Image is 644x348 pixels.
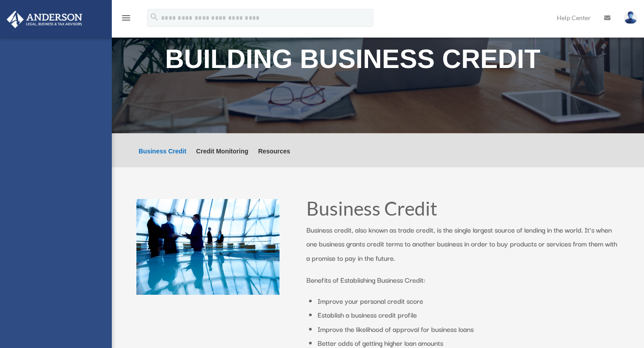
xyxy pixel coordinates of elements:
li: Improve the likelihood of approval for business loans [318,322,619,336]
p: Benefits of Establishing Business Credit: [306,273,619,287]
li: Improve your personal credit score [318,294,619,308]
p: Business credit, also known as trade credit, is the single largest source of lending in the world... [306,223,619,273]
img: business people talking in office [136,199,280,295]
a: menu [121,16,131,23]
a: Resources [258,148,290,167]
a: Business Credit [139,148,186,167]
h1: Building Business Credit [165,46,591,77]
a: Credit Monitoring [196,148,249,167]
i: search [149,12,159,22]
img: User Pic [624,11,637,24]
li: Establish a business credit profile [318,308,619,322]
i: menu [121,13,131,23]
img: Anderson Advisors Platinum Portal [4,11,85,28]
h1: Business Credit [306,199,619,223]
